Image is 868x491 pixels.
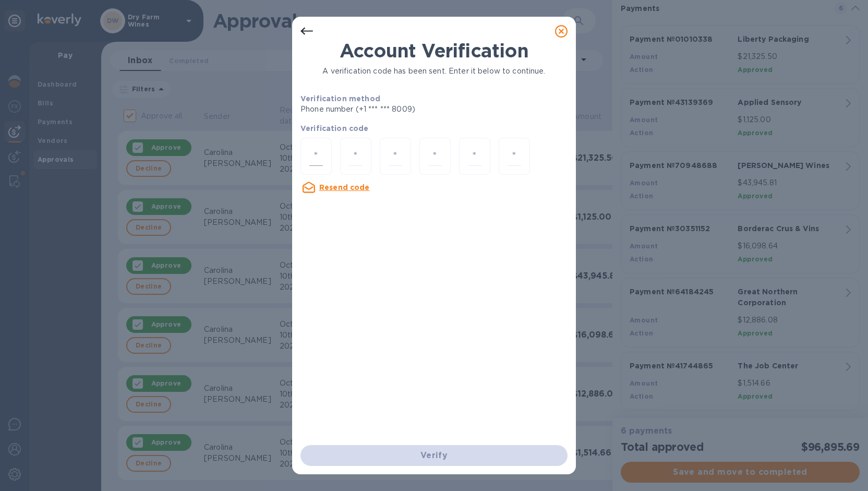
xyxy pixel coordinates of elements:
[300,40,568,62] h1: Account Verification
[319,183,370,191] u: Resend code
[300,66,568,77] p: A verification code has been sent. Enter it below to continue.
[300,94,380,103] b: Verification method
[300,104,495,115] p: Phone number (+1 *** *** 8009)
[300,123,568,134] p: Verification code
